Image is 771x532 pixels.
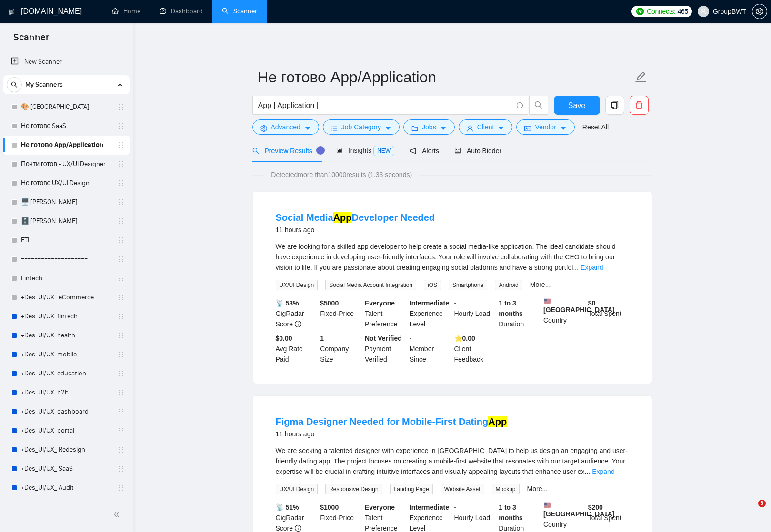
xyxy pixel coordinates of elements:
span: holder [117,389,125,396]
span: Scanner [6,30,57,50]
div: Company Size [318,333,363,365]
div: Fixed-Price [318,298,363,329]
span: search [7,81,21,88]
span: holder [117,313,125,320]
span: setting [752,8,767,15]
b: $ 5000 [320,299,339,307]
a: Expand [581,264,603,271]
b: Everyone [365,503,395,511]
a: New Scanner [11,52,122,71]
span: user [700,8,707,15]
span: holder [117,294,125,301]
span: Detected more than 10000 results (1.33 seconds) [264,169,419,180]
b: $ 200 [588,503,603,511]
a: dashboardDashboard [160,7,203,15]
span: holder [117,351,125,358]
span: Save [568,99,585,111]
b: - [454,503,457,511]
div: Tooltip anchor [316,146,325,155]
button: Save [554,96,600,115]
div: 11 hours ago [276,224,435,236]
a: Fintech [21,269,111,288]
span: search [252,148,259,154]
button: setting [752,4,767,19]
a: +Des_UI/UX_fintech [21,307,111,326]
div: Total Spent [586,298,631,329]
span: Social Media Account Integration [325,280,416,290]
mark: App [333,212,352,223]
div: We are looking for a skilled app developer to help create a social media-like application. The id... [276,241,629,273]
b: - [410,335,412,342]
span: bars [331,125,338,132]
b: 1 to 3 months [499,503,523,522]
span: Client [477,122,494,132]
span: holder [117,332,125,339]
div: We are seeking a talented designer with experience in Figma to help us design an engaging and use... [276,445,629,477]
a: searchScanner [222,7,257,15]
a: +Des_UI/UX_portal [21,421,111,440]
a: +Des_UI/UX_ Audit [21,478,111,497]
b: $ 0 [588,299,596,307]
div: Client Feedback [452,333,497,365]
button: search [7,77,22,92]
span: Job Category [341,122,381,132]
a: Social MediaAppDeveloper Needed [276,212,435,223]
div: Payment Verified [363,333,408,365]
span: UX/UI Design [276,484,318,494]
span: holder [117,484,125,492]
div: Talent Preference [363,298,408,329]
a: ETL [21,231,111,250]
span: edit [635,71,647,83]
span: Auto Bidder [454,147,501,155]
span: caret-down [498,125,504,132]
span: notification [410,148,416,154]
span: NEW [373,146,394,156]
span: info-circle [295,321,301,327]
span: holder [117,408,125,415]
a: Expand [592,468,614,475]
span: UX/UI Design [276,280,318,290]
span: ... [573,264,579,271]
a: More... [530,281,551,288]
a: 🎨 [GEOGRAPHIC_DATA] [21,98,111,117]
b: [GEOGRAPHIC_DATA] [543,502,615,518]
span: Mockup [492,484,520,494]
span: holder [117,275,125,282]
a: Reset All [582,122,609,132]
a: Figma Designer Needed for Mobile-First DatingApp [276,416,507,427]
span: Website Asset [441,484,484,494]
span: Responsive Design [325,484,382,494]
span: Advanced [271,122,300,132]
a: ==================== [21,250,111,269]
img: 🇺🇸 [544,502,551,509]
input: Search Freelance Jobs... [258,99,512,111]
a: 🗄️ [PERSON_NAME] [21,212,111,231]
button: barsJob Categorycaret-down [323,119,400,135]
a: Почти готов - UX/UI Designer [21,155,111,174]
span: Jobs [422,122,436,132]
a: +Des_UI/UX_education [21,364,111,383]
a: +Des_UI/UX_ Redesign [21,440,111,459]
a: +Des_UI/UX_b2b [21,383,111,402]
span: holder [117,427,125,434]
span: user [467,125,473,132]
span: holder [117,236,125,244]
span: Smartphone [449,280,487,290]
span: holder [117,141,125,149]
b: $ 1000 [320,503,339,511]
b: ⭐️ 0.00 [454,335,475,342]
span: Preview Results [252,147,321,155]
span: holder [117,160,125,168]
span: Connects: [647,6,675,17]
span: holder [117,370,125,377]
div: Duration [497,298,541,329]
b: Intermediate [410,299,449,307]
button: search [529,96,548,115]
img: upwork-logo.png [636,8,644,15]
a: Не готово App/Application [21,136,111,155]
a: +Des_UI/UX_ eCommerce [21,288,111,307]
b: - [454,299,457,307]
span: area-chart [336,147,343,154]
img: 🇺🇸 [544,298,551,305]
img: logo [8,4,15,20]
